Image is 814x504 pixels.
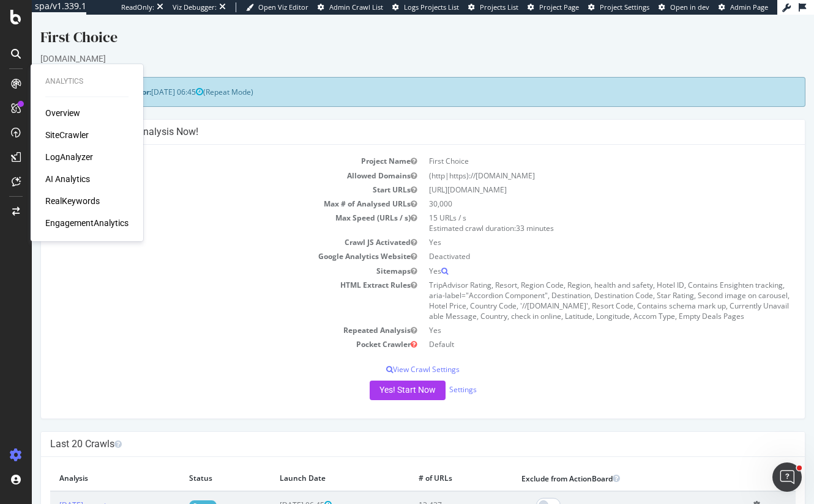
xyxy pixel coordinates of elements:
div: Viz Debugger: [173,2,217,12]
a: AI Analytics [45,173,90,185]
span: [DATE] 06:45 [248,485,300,495]
a: Overview [45,107,80,119]
td: Start URLs [18,168,391,182]
div: Analytics [45,76,129,87]
p: View Crawl Settings [18,349,764,360]
td: [URL][DOMAIN_NAME] [391,168,764,182]
span: [DATE] 06:45 [119,72,171,82]
td: TripAdvisor Rating, Resort, Region Code, Region, health and safety, Hotel ID, Contains Ensighten ... [391,263,764,309]
span: Admin Page [730,2,768,12]
div: First Choice [9,12,774,38]
td: Yes [391,309,764,323]
td: Deactivated [391,235,764,249]
a: Open in dev [659,2,709,12]
th: Launch Date [239,451,378,477]
td: Project Name [18,139,391,153]
td: Crawl JS Activated [18,221,391,235]
span: 33 minutes [484,208,522,219]
td: 30,000 [391,182,764,196]
a: Settings [417,370,445,380]
span: Projects List [480,2,518,12]
a: SiteCrawler [45,129,89,141]
td: First Choice [391,139,764,153]
a: RealKeywords [45,195,100,207]
td: HTML Extract Rules [18,263,391,309]
td: Pocket Crawler [18,323,391,337]
div: [DOMAIN_NAME] [9,38,774,50]
td: Google Analytics Website [18,235,391,249]
td: 15 URLs / s Estimated crawl duration: [391,196,764,221]
th: Status [148,451,239,477]
div: ReadOnly: [121,2,154,12]
th: Exclude from ActionBoard [480,451,712,477]
span: Open in dev [670,2,709,12]
a: Admin Page [719,2,768,12]
td: Repeated Analysis [18,309,391,323]
iframe: Intercom live chat [772,462,802,492]
a: Logs Projects List [392,2,459,12]
a: Project Settings [588,2,649,12]
td: Default [391,323,764,337]
td: Sitemaps [18,249,391,263]
span: Logs Projects List [404,2,459,12]
span: Project Settings [600,2,649,12]
h4: Last 20 Crawls [18,423,764,436]
a: Open Viz Editor [246,2,308,12]
td: (http|https)://[DOMAIN_NAME] [391,154,764,168]
a: LogAnalyzer [45,151,93,163]
th: Analysis [18,451,148,477]
td: Yes [391,249,764,263]
td: Allowed Domains [18,154,391,168]
td: Yes [391,221,764,235]
button: Yes! Start Now [338,366,414,385]
td: Max # of Analysed URLs [18,182,391,196]
td: Max Speed (URLs / s) [18,196,391,221]
a: Project Page [528,2,579,12]
a: Projects List [468,2,518,12]
div: (Repeat Mode) [9,62,774,92]
span: Project Page [539,2,579,12]
span: Admin Crawl List [329,2,383,12]
strong: Next Launch Scheduled for: [18,72,119,82]
h4: Configure your New Analysis Now! [18,111,764,123]
a: EngagementAnalytics [45,217,129,229]
a: Admin Crawl List [318,2,383,12]
th: # of URLs [378,451,480,477]
span: Open Viz Editor [258,2,308,12]
a: [DATE] report [28,485,75,495]
a: Report [157,486,185,496]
